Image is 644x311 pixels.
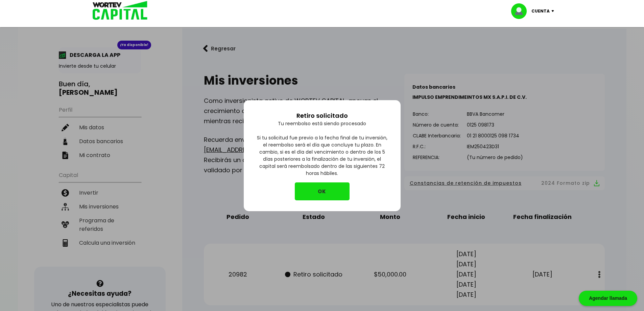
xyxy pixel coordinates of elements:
[295,182,350,200] button: OK
[511,3,531,19] img: profile-image
[296,111,348,120] p: Retiro solicitado
[579,291,637,306] div: Agendar llamada
[255,120,390,182] p: Tu reembolso está siendo procesado Si tu solicitud fue previo a la fecha final de tu inversión, e...
[550,10,559,12] img: icon-down
[531,6,550,16] p: Cuenta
